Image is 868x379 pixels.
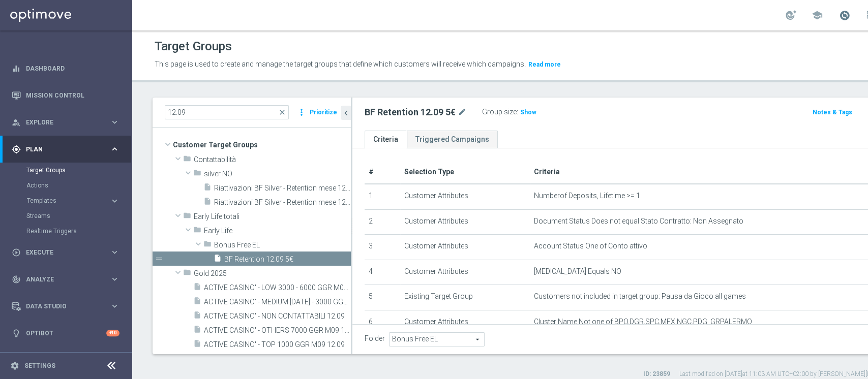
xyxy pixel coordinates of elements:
i: more_vert [296,105,307,119]
i: insert_drive_file [203,183,212,195]
i: insert_drive_file [203,197,212,209]
div: Streams [26,208,131,224]
td: 2 [365,209,400,235]
div: +10 [106,330,119,336]
span: Numberof Deposits, Lifetime >= 1 [534,192,640,200]
span: Document Status Does not equal Stato Contratto: Non Assegnato [534,217,743,226]
i: keyboard_arrow_right [110,117,119,127]
label: Folder [365,334,385,343]
td: Customer Attributes [400,209,530,235]
button: equalizer Dashboard [11,65,120,73]
div: lightbulb Optibot +10 [11,329,120,337]
i: insert_drive_file [193,282,201,294]
button: Prioritize [308,106,339,119]
td: Customer Attributes [400,235,530,260]
span: Early Life [204,227,351,235]
span: Criteria [534,168,560,176]
div: Target Groups [26,163,131,178]
span: This page is used to create and manage the target groups that define which customers will receive... [155,60,526,68]
span: Cluster Name Not one of BPO,DGR,SPC,MFX,NGC,PDG_GRPALERMO [534,318,752,326]
span: Customers not included in target group: Pausa da Gioco all games [534,292,746,301]
span: school [812,10,823,21]
span: ACTIVE CASINO&#x27; - LOW 3000 - 6000 GGR M09 12.09 [204,283,351,292]
button: chevron_left [341,106,351,120]
input: Quick find group or folder [165,105,289,119]
div: Templates keyboard_arrow_right [26,197,120,205]
span: Analyze [26,276,110,282]
button: person_search Explore keyboard_arrow_right [11,118,120,127]
a: Triggered Campaigns [407,131,498,148]
i: folder [193,226,201,237]
button: gps_fixed Plan keyboard_arrow_right [11,145,120,153]
i: insert_drive_file [193,339,201,351]
button: Notes & Tags [812,107,853,118]
i: keyboard_arrow_right [110,301,119,311]
span: Account Status One of Conto attivo [534,242,647,250]
h1: Target Groups [155,39,232,54]
span: Bonus Free EL [214,241,351,249]
label: Group size [482,108,517,116]
div: Data Studio [12,302,110,311]
td: Customer Attributes [400,184,530,209]
td: 6 [365,310,400,335]
span: [MEDICAL_DATA] Equals NO [534,267,621,276]
a: Realtime Triggers [26,227,106,235]
i: keyboard_arrow_right [110,247,119,257]
span: silver NO [204,170,351,178]
a: Dashboard [26,55,119,82]
button: track_changes Analyze keyboard_arrow_right [11,275,120,283]
span: Plan [26,146,110,152]
div: Plan [12,145,110,154]
i: lightbulb [12,329,21,338]
span: Show [520,109,536,116]
div: Optibot [12,320,119,346]
div: Dashboard [12,55,119,82]
i: keyboard_arrow_right [110,144,119,154]
span: ACTIVE CASINO&#x27; - NON CONTATTABILI 12.09 [204,312,351,321]
span: Contattabilit&#xE0; [194,155,351,164]
td: 4 [365,260,400,285]
td: 3 [365,235,400,260]
span: BF Retention 12.09 5&#x20AC; [224,255,351,264]
i: mode_edit [458,106,467,118]
i: settings [10,361,19,370]
span: ACTIVE CASINO&#x27; - OTHERS 7000 GGR M09 12.09 [204,326,351,335]
button: Data Studio keyboard_arrow_right [11,302,120,310]
i: folder [183,268,191,280]
h2: BF Retention 12.09 5€ [365,106,456,118]
span: Riattivazioni BF Silver - Retention mese 12.09 low [214,184,351,193]
a: Settings [24,363,55,369]
span: Execute [26,249,110,256]
button: Read more [527,59,562,70]
div: Realtime Triggers [26,224,131,239]
span: close [278,108,286,116]
td: 1 [365,184,400,209]
div: Templates [27,198,110,204]
button: Mission Control [11,91,120,100]
span: Explore [26,119,110,125]
span: Early Life totali [194,212,351,221]
div: Analyze [12,275,110,284]
i: gps_fixed [12,145,21,154]
div: Execute [12,248,110,257]
button: play_circle_outline Execute keyboard_arrow_right [11,248,120,257]
div: Actions [26,178,131,193]
i: insert_drive_file [214,254,222,266]
span: ACTIVE CASINO&#x27; - TOP 1000 GGR M09 12.09 [204,340,351,349]
i: person_search [12,118,21,127]
span: Customer Target Groups [173,138,351,152]
td: Customer Attributes [400,260,530,285]
i: insert_drive_file [193,325,201,337]
td: Customer Attributes [400,310,530,335]
span: Data Studio [26,303,110,309]
i: folder [183,154,191,166]
th: # [365,161,400,184]
span: Templates [27,198,100,204]
i: insert_drive_file [193,297,201,308]
span: ACTIVE CASINO&#x27; - MEDIUM 1000 - 3000 GGR M09 12.09 [204,298,351,306]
